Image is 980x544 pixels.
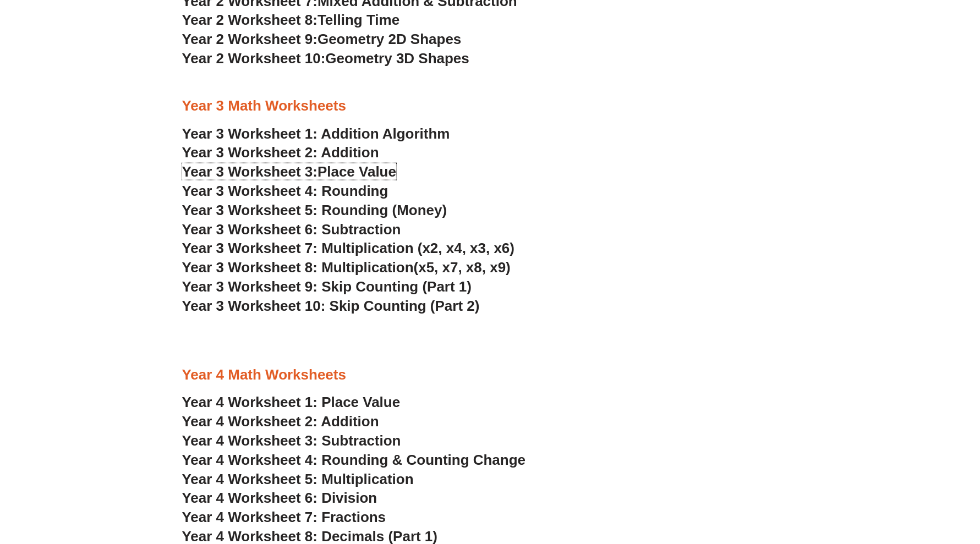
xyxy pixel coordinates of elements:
[182,413,379,430] a: Year 4 Worksheet 2: Addition
[317,163,396,180] span: Place Value
[182,12,318,28] span: Year 2 Worksheet 8:
[182,452,526,468] a: Year 4 Worksheet 4: Rounding & Counting Change
[317,12,399,28] span: Telling Time
[925,491,980,544] iframe: Chat Widget
[182,471,414,487] a: Year 4 Worksheet 5: Multiplication
[182,183,388,199] a: Year 3 Worksheet 4: Rounding
[182,490,377,506] a: Year 4 Worksheet 6: Division
[182,202,447,218] a: Year 3 Worksheet 5: Rounding (Money)
[317,31,461,47] span: Geometry 2D Shapes
[182,509,386,525] a: Year 4 Worksheet 7: Fractions
[182,125,450,142] a: Year 3 Worksheet 1: Addition Algorithm
[182,259,414,276] span: Year 3 Worksheet 8: Multiplication
[414,259,511,276] span: (x5, x7, x8, x9)
[182,259,511,276] a: Year 3 Worksheet 8: Multiplication(x5, x7, x8, x9)
[182,97,798,116] h3: Year 3 Math Worksheets
[182,163,397,180] a: Year 3 Worksheet 3:Place Value
[182,144,379,161] a: Year 3 Worksheet 2: Addition
[182,298,480,314] a: Year 3 Worksheet 10: Skip Counting (Part 2)
[182,221,401,238] a: Year 3 Worksheet 6: Subtraction
[182,240,515,256] a: Year 3 Worksheet 7: Multiplication (x2, x4, x3, x6)
[182,12,400,28] a: Year 2 Worksheet 8:Telling Time
[182,31,462,47] a: Year 2 Worksheet 9:Geometry 2D Shapes
[325,50,469,67] span: Geometry 3D Shapes
[182,278,472,295] a: Year 3 Worksheet 9: Skip Counting (Part 1)
[182,50,469,67] a: Year 2 Worksheet 10:Geometry 3D Shapes
[182,432,401,449] a: Year 4 Worksheet 3: Subtraction
[182,31,318,47] span: Year 2 Worksheet 9:
[182,366,798,384] h3: Year 4 Math Worksheets
[182,163,318,180] span: Year 3 Worksheet 3:
[182,394,401,410] a: Year 4 Worksheet 1: Place Value
[182,50,326,67] span: Year 2 Worksheet 10:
